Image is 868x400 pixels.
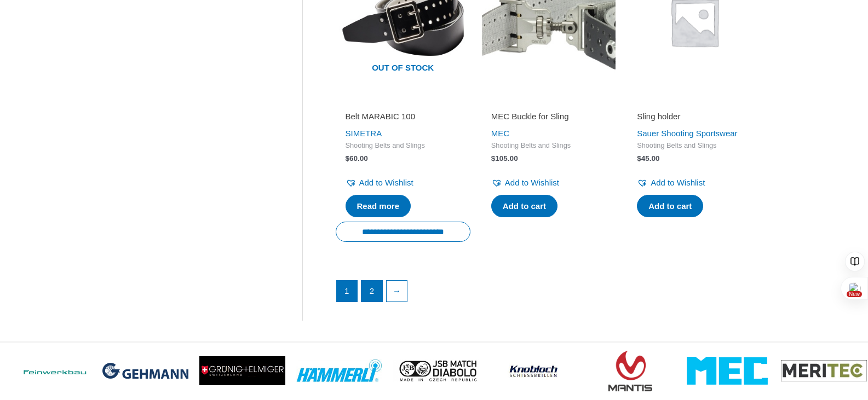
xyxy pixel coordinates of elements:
nav: Product Pagination [336,280,762,308]
a: MEC [491,129,509,138]
span: Out of stock [344,56,462,81]
span: Shooting Belts and Slings [346,141,461,150]
a: Page 2 [361,281,382,302]
h2: Belt MARABIC 100 [346,111,461,122]
a: MEC Buckle for Sling [491,111,606,126]
a: → [387,281,407,302]
span: Add to Wishlist [651,178,705,187]
a: Add to cart: “MEC Buckle for Sling” [491,195,557,218]
bdi: 45.00 [637,154,659,163]
iframe: Customer reviews powered by Trustpilot [637,96,752,109]
iframe: Customer reviews powered by Trustpilot [346,96,461,109]
span: $ [491,154,496,163]
bdi: 60.00 [346,154,368,163]
span: Add to Wishlist [359,178,413,187]
h2: Sling holder [637,111,752,122]
a: SIMETRA [346,129,382,138]
a: Belt MARABIC 100 [346,111,461,126]
a: Add to Wishlist [491,175,559,190]
a: Sling holder [637,111,752,126]
a: Add to Wishlist [346,175,413,190]
bdi: 105.00 [491,154,518,163]
a: Add to Wishlist [637,175,705,190]
a: Read more about “Belt MARABIC 100” [346,195,411,218]
span: $ [346,154,350,163]
a: Add to cart: “Sling holder” [637,195,703,218]
a: Sauer Shooting Sportswear [637,129,737,138]
span: Shooting Belts and Slings [491,141,606,150]
span: $ [637,154,641,163]
span: Page 1 [337,281,358,302]
h2: MEC Buckle for Sling [491,111,606,122]
iframe: Customer reviews powered by Trustpilot [491,96,606,109]
span: Add to Wishlist [505,178,559,187]
span: Shooting Belts and Slings [637,141,752,150]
